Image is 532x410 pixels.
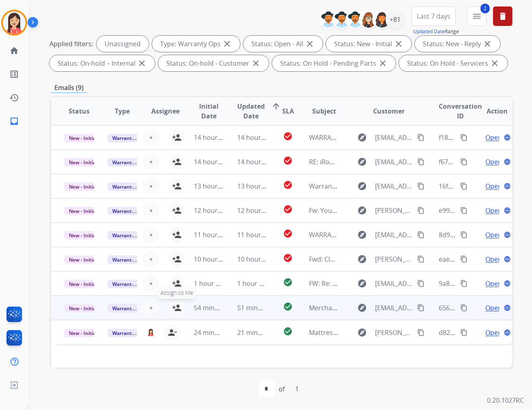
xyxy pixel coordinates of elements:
span: 11 hours ago [237,230,277,239]
mat-icon: explore [357,157,367,167]
span: Mattress Firm Leominster Warranty Info [PERSON_NAME] [309,328,484,337]
mat-icon: check_circle [283,253,293,263]
span: + [149,279,153,288]
span: + [149,230,153,240]
mat-icon: person_add [172,133,182,142]
span: + [149,133,153,142]
div: Status: On-hold - Customer [158,55,269,71]
span: 1 hour ago [237,279,270,288]
mat-icon: content_copy [460,231,468,238]
mat-icon: check_circle [283,229,293,238]
mat-icon: check_circle [283,326,293,336]
div: of [279,384,285,394]
mat-icon: close [394,39,403,49]
span: Conversation ID [439,101,483,121]
button: + [143,275,159,292]
span: New - Initial [64,280,102,288]
mat-icon: explore [357,230,367,240]
span: [EMAIL_ADDRESS][DOMAIN_NAME] [375,230,412,240]
mat-icon: person_remove [167,328,177,337]
span: New - Initial [64,158,102,167]
span: 2 [481,4,490,13]
div: Status: On-hold – Internal [49,55,155,71]
span: Last 7 days [417,15,450,18]
mat-icon: language [504,207,511,214]
span: Warranty Ops [107,231,149,240]
span: WARRANTY | EXTEND [ thread::REa7LEc-A_Wo-phK4wwS1zk:: ] [309,133,496,142]
mat-icon: content_copy [417,134,425,141]
mat-icon: content_copy [460,182,468,190]
button: Updated Date [413,28,445,35]
mat-icon: check_circle [283,131,293,141]
mat-icon: content_copy [417,255,425,263]
span: [EMAIL_ADDRESS][DOMAIN_NAME] [375,157,412,167]
mat-icon: list_alt [9,69,19,79]
span: Customer [373,106,405,116]
mat-icon: history [9,93,19,103]
mat-icon: close [378,58,388,68]
span: New - Initial [64,231,102,240]
mat-icon: explore [357,133,367,142]
mat-icon: language [504,255,511,263]
span: New - Initial [64,304,102,313]
span: + [149,181,153,191]
mat-icon: explore [357,181,367,191]
span: [PERSON_NAME][EMAIL_ADDRESS][DOMAIN_NAME] [375,206,412,215]
span: [EMAIL_ADDRESS][DOMAIN_NAME] [375,279,412,288]
span: 14 hours ago [237,157,277,166]
button: + [143,227,159,243]
mat-icon: content_copy [417,182,425,190]
span: Warranty Ops [107,329,149,337]
mat-icon: person_add [172,157,182,167]
span: 11 hours ago [194,230,234,239]
span: Initial Date [194,101,224,121]
span: 10 hours ago [237,255,277,264]
span: Open [485,303,502,313]
span: WARRANTY || 90800480 [ thread::hYHUmc9YC3yQ1knemn-b5zk:: ] [309,230,510,239]
span: 13 hours ago [237,182,277,191]
th: Action [469,97,513,125]
img: avatar [3,11,26,34]
span: + [149,303,153,313]
mat-icon: check_circle [283,302,293,311]
mat-icon: explore [357,254,367,264]
span: Warranty Ops [107,207,149,215]
button: + [143,178,159,194]
mat-icon: explore [357,328,367,337]
mat-icon: close [490,58,500,68]
mat-icon: person_add [172,303,182,313]
span: Updated Date [237,101,265,121]
span: Merchant Escalation Notification for Request 659671 [309,303,470,312]
span: [PERSON_NAME][EMAIL_ADDRESS][PERSON_NAME][DOMAIN_NAME] [375,328,412,337]
div: Status: On Hold - Servicers [399,55,508,71]
span: Open [485,157,502,167]
mat-icon: language [504,304,511,311]
mat-icon: delete [498,11,508,21]
div: Unassigned [97,36,149,52]
span: Open [485,279,502,288]
mat-icon: arrow_upward [271,101,281,111]
span: New - Initial [64,207,102,215]
span: Warranty Ops [107,134,149,142]
button: 2 [467,6,487,26]
span: [EMAIL_ADDRESS][DOMAIN_NAME] [375,133,412,142]
mat-icon: close [137,58,147,68]
p: Emails (9) [51,83,87,93]
span: SLA [282,106,294,116]
span: 14 hours ago [194,133,234,142]
mat-icon: check_circle [283,204,293,214]
div: +81 [386,10,405,29]
span: 54 minutes ago [194,303,241,312]
span: Open [485,206,502,215]
button: + [143,202,159,219]
span: Warranty Ops [107,158,149,167]
span: Warranty Ops [107,182,149,191]
div: Status: On Hold - Pending Parts [272,55,396,71]
mat-icon: content_copy [417,304,425,311]
p: Applied filters: [49,39,93,49]
span: New - Initial [64,329,102,337]
button: Last 7 days [412,6,456,26]
mat-icon: close [222,39,232,49]
span: + [149,157,153,167]
div: Status: Open - All [243,36,323,52]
